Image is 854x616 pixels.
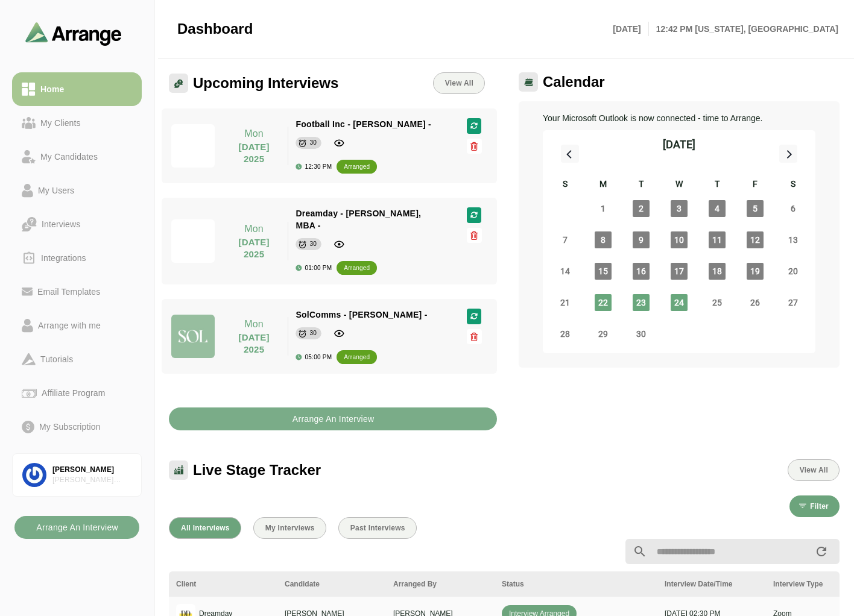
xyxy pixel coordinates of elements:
div: Email Templates [33,284,105,299]
div: 30 [309,238,317,250]
p: 12:42 PM [US_STATE], [GEOGRAPHIC_DATA] [649,22,838,36]
span: Monday, September 8, 2025 [595,231,612,248]
span: Tuesday, September 30, 2025 [633,325,650,342]
img: arrangeai-name-small-logo.4d2b8aee.svg [25,22,122,45]
span: Thursday, September 4, 2025 [709,200,726,217]
span: View All [799,466,828,474]
div: arranged [344,262,370,274]
button: My Interviews [253,517,326,539]
div: S [774,177,812,193]
span: Saturday, September 27, 2025 [785,294,802,311]
span: Thursday, September 18, 2025 [709,263,726,280]
span: Monday, September 1, 2025 [595,200,612,217]
span: My Interviews [265,524,315,532]
span: Sunday, September 14, 2025 [557,263,574,280]
div: 12:30 PM [296,163,332,170]
span: Calendar [543,73,605,91]
img: solcomms_logo.jpg [171,315,215,358]
span: Friday, September 26, 2025 [747,294,764,311]
a: Interviews [12,207,142,241]
div: 30 [309,137,317,149]
div: T [698,177,736,193]
div: F [736,177,774,193]
div: Interview Date/Time [665,579,759,589]
span: Upcoming Interviews [193,74,338,92]
button: Arrange An Interview [169,407,497,430]
span: Monday, September 15, 2025 [595,263,612,280]
div: My Clients [36,116,86,130]
div: 30 [309,327,317,339]
a: [PERSON_NAME][PERSON_NAME] Associates [12,453,142,497]
span: Wednesday, September 3, 2025 [671,200,688,217]
span: Sunday, September 21, 2025 [557,294,574,311]
span: Thursday, September 11, 2025 [709,231,726,248]
div: Candidate [285,579,379,589]
p: Your Microsoft Outlook is now connected - time to Arrange. [543,111,815,125]
span: Wednesday, September 10, 2025 [671,231,688,248]
button: Filter [789,495,840,517]
div: Home [36,82,69,96]
i: appended action [814,544,829,559]
a: My Candidates [12,140,142,174]
span: Friday, September 19, 2025 [747,263,764,280]
span: Football Inc - [PERSON_NAME] - [296,119,431,129]
a: My Clients [12,106,142,140]
div: Arranged By [393,579,487,589]
span: All Interviews [180,524,230,532]
div: [DATE] [663,136,695,153]
div: S [546,177,584,193]
div: Interviews [37,217,85,231]
span: View All [444,79,473,87]
span: Sunday, September 28, 2025 [557,325,574,342]
span: Saturday, September 13, 2025 [785,231,802,248]
span: Monday, September 29, 2025 [595,325,612,342]
button: View All [788,459,840,481]
div: 05:00 PM [296,354,332,360]
b: Arrange An Interview [36,516,118,539]
span: Past Interviews [350,524,405,532]
div: T [622,177,660,193]
span: Wednesday, September 17, 2025 [671,263,688,280]
span: Tuesday, September 2, 2025 [633,200,650,217]
div: Tutorials [36,352,78,366]
p: [DATE] 2025 [227,236,281,260]
span: Tuesday, September 23, 2025 [633,294,650,311]
div: My Subscription [34,420,106,434]
button: Arrange An Interview [14,516,139,539]
b: Arrange An Interview [292,407,375,430]
span: SolComms - [PERSON_NAME] - [296,310,427,319]
span: Friday, September 12, 2025 [747,231,764,248]
span: Live Stage Tracker [193,461,321,479]
span: Dreamday - [PERSON_NAME], MBA - [296,209,421,230]
a: Affiliate Program [12,376,142,410]
div: [PERSON_NAME] [52,465,131,475]
div: My Users [33,183,79,198]
div: W [660,177,698,193]
p: Mon [227,222,281,236]
div: Status [502,579,650,589]
p: Mon [227,127,281,141]
span: Dashboard [177,20,253,38]
a: My Users [12,174,142,207]
span: Saturday, September 6, 2025 [785,200,802,217]
p: [DATE] 2025 [227,141,281,165]
span: Saturday, September 20, 2025 [785,263,802,280]
span: Wednesday, September 24, 2025 [671,294,688,311]
div: My Candidates [36,149,103,164]
a: Tutorials [12,342,142,376]
div: Integrations [36,251,91,265]
a: Home [12,72,142,106]
div: arranged [344,351,370,363]
a: My Subscription [12,410,142,444]
button: Past Interviews [338,517,417,539]
p: [DATE] 2025 [227,332,281,356]
span: Friday, September 5, 2025 [747,200,764,217]
a: Integrations [12,241,142,275]
p: [DATE] [613,22,648,36]
span: Filter [809,502,829,511]
span: Tuesday, September 9, 2025 [633,231,650,248]
p: Mon [227,317,281,332]
div: Affiliate Program [37,386,110,400]
div: arranged [344,161,370,173]
div: 01:00 PM [296,265,332,271]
